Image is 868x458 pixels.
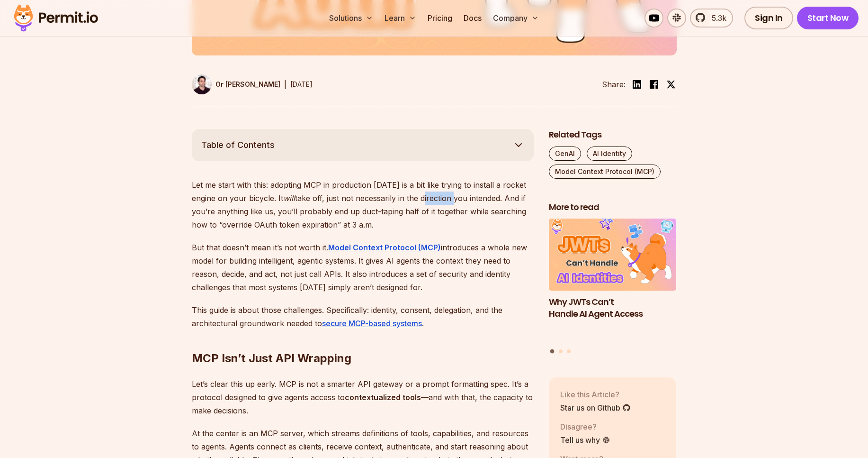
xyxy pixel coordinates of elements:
[201,138,275,152] span: Table of Contents
[690,9,733,27] a: 5.3k
[192,129,534,161] button: Table of Contents
[381,9,420,27] button: Learn
[192,241,534,294] p: But that doesn’t mean it’s not worth it. introduces a whole new model for building intelligent, a...
[192,313,534,366] h2: MCP Isn’t Just API Wrapping
[560,434,610,446] a: Tell us why
[549,296,677,320] h3: Why JWTs Can’t Handle AI Agent Access
[215,80,280,89] p: Or [PERSON_NAME]
[559,349,563,353] button: Go to slide 2
[797,7,859,29] a: Start Now
[549,202,677,213] h2: More to read
[567,349,571,353] button: Go to slide 3
[631,79,643,90] img: linkedin
[345,393,421,402] strong: contextualized tools
[192,303,534,330] p: This guide is about those challenges. Specifically: identity, consent, delegation, and the archit...
[550,349,555,353] button: Go to slide 1
[460,9,485,27] a: Docs
[560,421,610,432] p: Disagree?
[560,389,631,400] p: Like this Article?
[284,79,286,90] div: |
[648,79,660,90] img: facebook
[706,12,726,24] span: 5.3k
[587,147,632,161] a: AI Identity
[283,193,295,203] em: will
[322,319,422,328] a: secure MCP-based systems
[424,9,456,27] a: Pricing
[666,80,676,89] img: twitter
[549,147,581,161] a: GenAI
[192,74,212,94] img: Or Weis
[549,219,677,355] div: Posts
[549,219,677,343] li: 1 of 3
[549,165,661,179] a: Model Context Protocol (MCP)
[328,243,441,252] a: Model Context Protocol (MCP)
[744,7,793,29] a: Sign In
[489,9,543,27] button: Company
[549,129,677,141] h2: Related Tags
[192,377,534,417] p: Let’s clear this up early. MCP is not a smarter API gateway or a prompt formatting spec. It’s a p...
[192,178,534,231] p: Let me start with this: adopting MCP in production [DATE] is a bit like trying to install a rocke...
[192,74,280,94] a: Or [PERSON_NAME]
[290,80,313,88] time: [DATE]
[9,2,102,34] img: Permit logo
[560,402,631,413] a: Star us on Github
[325,9,377,27] button: Solutions
[549,219,677,291] img: Why JWTs Can’t Handle AI Agent Access
[602,79,626,90] li: Share:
